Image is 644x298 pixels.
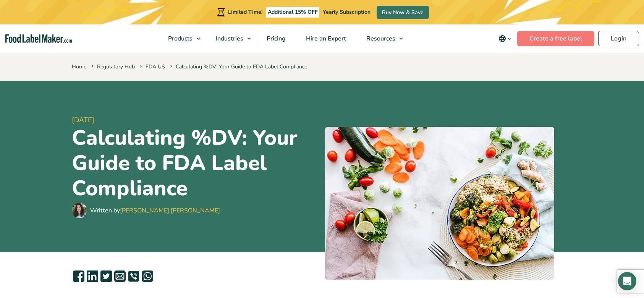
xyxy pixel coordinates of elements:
[120,206,220,215] a: [PERSON_NAME] [PERSON_NAME]
[598,31,639,46] a: Login
[97,63,135,70] a: Regulatory Hub
[304,34,347,43] span: Hire an Expert
[158,24,204,53] a: Products
[146,63,165,70] a: FDA US
[90,206,220,215] div: Written by
[356,24,407,53] a: Resources
[618,272,636,290] div: Open Intercom Messenger
[168,63,307,70] span: Calculating %DV: Your Guide to FDA Label Compliance
[72,125,319,201] h1: Calculating %DV: Your Guide to FDA Label Compliance
[364,34,396,43] span: Resources
[323,8,371,16] span: Yearly Subscription
[206,24,255,53] a: Industries
[377,6,429,19] a: Buy Now & Save
[214,34,244,43] span: Industries
[72,63,86,70] a: Home
[266,7,320,18] span: Additional 15% OFF
[517,31,594,46] a: Create a free label
[296,24,354,53] a: Hire an Expert
[166,34,193,43] span: Products
[257,24,294,53] a: Pricing
[264,34,286,43] span: Pricing
[72,203,87,218] img: Maria Abi Hanna - Food Label Maker
[72,115,319,125] span: [DATE]
[228,8,262,16] span: Limited Time!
